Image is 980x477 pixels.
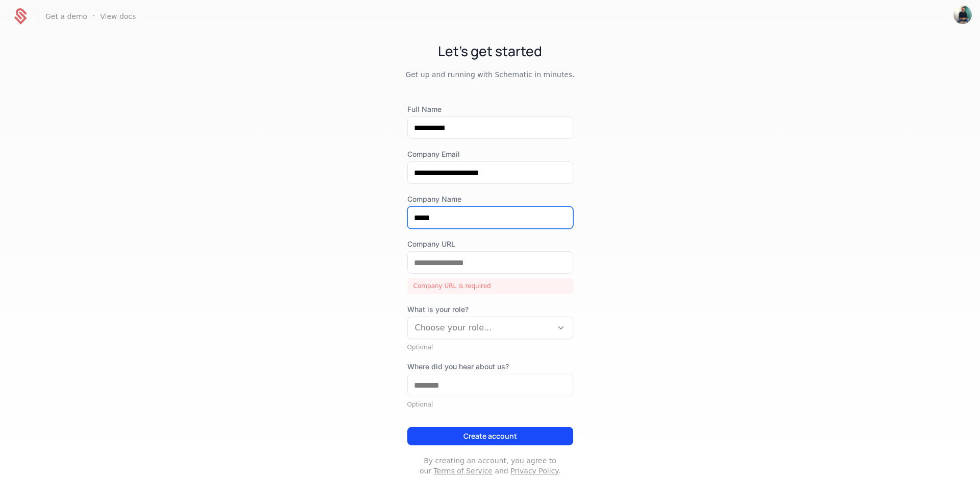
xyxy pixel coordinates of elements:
[407,104,573,114] label: Full Name
[407,149,573,159] label: Company Email
[407,456,573,476] p: By creating an account, you agree to our and .
[510,467,558,475] a: Privacy Policy
[92,10,95,22] span: ·
[407,400,573,409] div: Optional
[45,11,87,21] a: Get a demo
[953,6,972,24] img: Frank Smit
[407,362,573,372] label: Where did you hear about us?
[407,304,573,315] span: What is your role?
[953,6,972,24] button: Open user button
[407,427,573,445] button: Create account
[100,11,136,21] a: View docs
[407,343,573,351] div: Optional
[407,239,573,249] label: Company URL
[407,278,573,294] div: Company URL is required
[407,194,573,204] label: Company Name
[434,467,493,475] a: Terms of Service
